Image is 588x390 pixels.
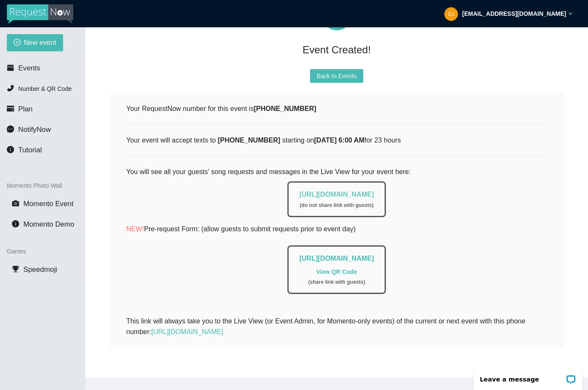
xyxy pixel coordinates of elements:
button: plus-circleNew event [7,34,63,51]
a: View QR Code [316,268,357,275]
button: Back to Events [310,69,363,83]
span: camera [12,200,19,207]
img: RequestNow [7,4,73,24]
span: down [568,12,573,16]
span: Momento Demo [23,220,74,228]
a: [URL][DOMAIN_NAME] [299,255,374,262]
span: info-circle [12,220,19,227]
span: info-circle [7,146,14,153]
strong: [EMAIL_ADDRESS][DOMAIN_NAME] [462,10,566,17]
span: New event [24,37,56,48]
b: [DATE] 6:00 AM [314,137,364,144]
div: ( do not share link with guests ) [299,201,374,210]
div: Your event will accept texts to starting on for 23 hours [126,135,547,146]
span: Speedmoji [23,265,57,274]
span: calendar [7,64,14,71]
b: [PHONE_NUMBER] [254,105,316,112]
div: You will see all your guests' song requests and messages in the Live View for your event here: [126,166,547,305]
span: plus-circle [14,39,20,47]
span: credit-card [7,105,14,112]
span: phone [7,84,14,92]
span: Momento Event [23,200,74,208]
span: NotifyNow [18,125,51,134]
div: Event Created! [109,41,564,59]
div: ( share link with guests ) [299,278,374,286]
b: [PHONE_NUMBER] [218,137,281,144]
span: Events [18,64,40,72]
span: Number & QR Code [18,85,72,92]
a: [URL][DOMAIN_NAME] [151,328,223,335]
span: Plan [18,105,33,113]
span: message [7,125,14,133]
span: trophy [12,265,19,273]
a: [URL][DOMAIN_NAME] [299,191,374,198]
p: Pre-request Form: (allow guests to submit requests prior to event day) [126,224,547,234]
span: Your RequestNow number for this event is [126,105,316,112]
iframe: LiveChat chat widget [468,363,588,390]
img: 1888ceddb938043c24f00366dbc084e2 [444,7,458,21]
span: NEW! [126,225,144,233]
span: Tutorial [18,146,42,154]
div: This link will always take you to the Live View (or Event Admin, for Momento-only events) of the ... [126,316,547,337]
span: Back to Events [317,71,356,81]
